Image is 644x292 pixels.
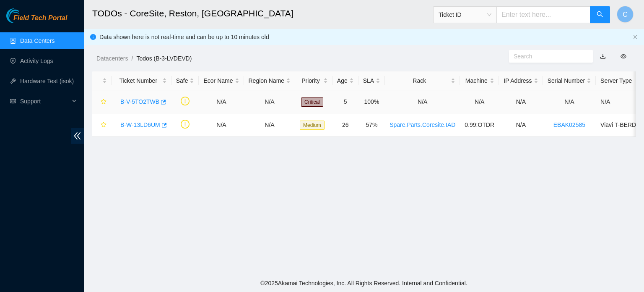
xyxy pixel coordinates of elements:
[97,95,107,108] button: star
[499,90,543,113] td: N/A
[101,99,106,105] span: star
[136,55,192,62] a: Todos (B-3-LVDEVD)
[20,78,74,84] a: Hardware Test (isok)
[120,121,160,128] a: B-W-13LD6UM
[84,274,644,292] footer: © 2025 Akamai Technologies, Inc. All Rights Reserved. Internal and Confidential.
[244,90,296,113] td: N/A
[460,90,499,113] td: N/A
[10,98,16,104] span: read
[543,90,596,113] td: N/A
[6,15,67,26] a: Akamai TechnologiesField Tech Portal
[621,53,626,59] span: eye
[594,50,612,63] button: download
[385,90,460,113] td: N/A
[514,52,582,61] input: Search
[358,90,385,113] td: 100%
[496,6,590,23] input: Enter text here...
[617,6,634,23] button: C
[460,113,499,137] td: 0.99:OTDR
[553,121,585,128] a: EBAK02585
[97,118,107,132] button: star
[13,14,67,22] span: Field Tech Portal
[120,98,159,105] a: B-V-5TO2TWB
[633,34,638,40] button: close
[20,58,53,64] a: Activity Logs
[101,122,106,129] span: star
[358,113,385,137] td: 57%
[301,97,323,107] span: Critical
[633,34,638,39] span: close
[181,97,190,105] span: exclamation-circle
[623,9,628,20] span: C
[20,93,70,110] span: Support
[439,8,491,21] span: Ticket ID
[600,53,606,60] a: download
[199,113,244,137] td: N/A
[300,121,325,130] span: Medium
[332,113,358,137] td: 26
[590,6,610,23] button: search
[390,121,455,128] a: Spare.Parts.Coresite.IAD
[6,8,42,23] img: Akamai Technologies
[181,120,190,129] span: exclamation-circle
[199,90,244,113] td: N/A
[131,55,133,62] span: /
[96,55,128,62] a: Datacenters
[597,11,603,19] span: search
[332,90,358,113] td: 5
[71,128,84,144] span: double-left
[20,37,55,44] a: Data Centers
[499,113,543,137] td: N/A
[244,113,296,137] td: N/A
